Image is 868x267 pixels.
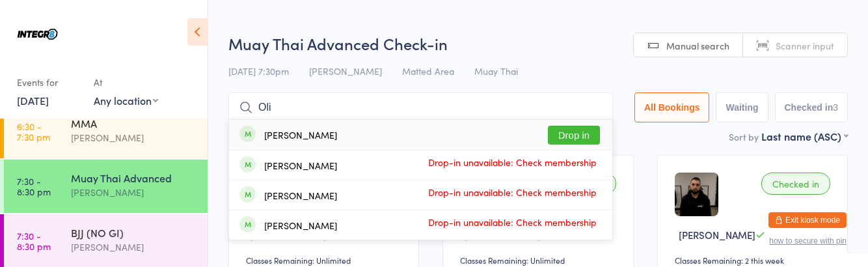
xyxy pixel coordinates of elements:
[768,212,847,228] button: Exit kiosk mode
[71,240,197,255] div: [PERSON_NAME]
[675,255,834,266] div: Classes Remaining: 2 this week
[675,173,718,216] img: image1748947994.png
[4,105,208,158] a: 6:30 -7:30 pmMMA[PERSON_NAME]
[228,92,613,122] input: Search
[264,190,337,201] div: [PERSON_NAME]
[94,72,158,93] div: At
[833,102,838,113] div: 3
[17,176,51,197] time: 7:30 - 8:30 pm
[71,225,197,240] div: BJJ (NO GI)
[13,10,62,59] img: Integr8 Bentleigh
[474,64,518,77] span: Muay Thai
[17,93,49,107] a: [DATE]
[729,130,759,143] label: Sort by
[264,160,337,171] div: [PERSON_NAME]
[71,185,197,200] div: [PERSON_NAME]
[264,220,337,231] div: [PERSON_NAME]
[634,92,710,122] button: All Bookings
[775,92,848,122] button: Checked in3
[424,212,600,232] span: Drop-in unavailable: Check membership
[460,255,619,266] div: Classes Remaining: Unlimited
[666,39,729,52] span: Manual search
[424,182,600,202] span: Drop-in unavailable: Check membership
[4,160,208,213] a: 7:30 -8:30 pmMuay Thai Advanced[PERSON_NAME]
[548,126,600,145] button: Drop in
[94,93,158,107] div: Any location
[228,64,289,77] span: [DATE] 7:30pm
[776,39,834,52] span: Scanner input
[71,171,197,185] div: Muay Thai Advanced
[424,152,600,172] span: Drop-in unavailable: Check membership
[761,129,848,143] div: Last name (ASC)
[716,92,768,122] button: Waiting
[17,231,51,251] time: 7:30 - 8:30 pm
[402,64,454,77] span: Matted Area
[246,255,405,266] div: Classes Remaining: Unlimited
[71,130,197,145] div: [PERSON_NAME]
[71,116,197,130] div: MMA
[769,236,847,246] button: how to secure with pin
[17,72,81,93] div: Events for
[17,121,50,142] time: 6:30 - 7:30 pm
[264,130,337,140] div: [PERSON_NAME]
[228,33,848,54] h2: Muay Thai Advanced Check-in
[679,228,755,242] span: [PERSON_NAME]
[761,173,830,195] div: Checked in
[309,64,382,77] span: [PERSON_NAME]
